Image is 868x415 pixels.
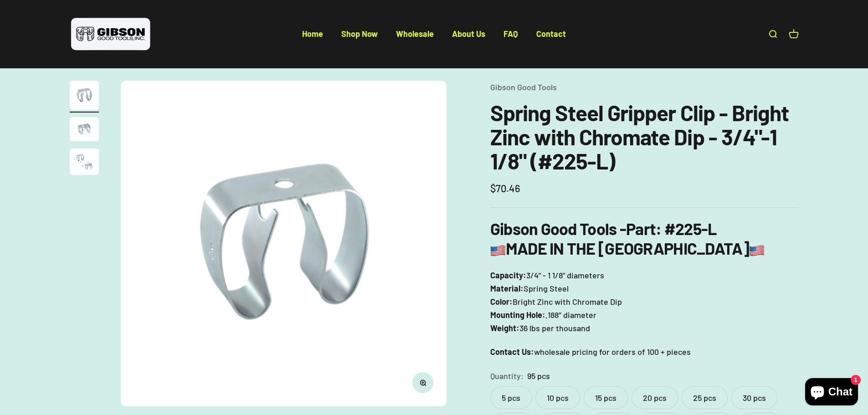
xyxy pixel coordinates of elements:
sale-price: $70.46 [490,180,520,196]
button: Go to item 1 [70,81,99,113]
span: .188″ diameter [545,308,596,322]
b: Gibson Good Tools - [490,219,656,238]
span: Spring Steel [524,282,569,295]
a: About Us [452,29,485,39]
img: Gripper clip, made & shipped from the USA! [70,81,99,110]
strong: Contact Us: [490,347,534,357]
span: Part [626,219,656,238]
p: wholesale pricing for orders of 100 + pieces [490,345,799,359]
img: close up of a spring steel gripper clip, tool clip, durable, secure holding, Excellent corrosion ... [70,149,99,175]
a: Contact [536,29,566,39]
span: Bright Zinc with Chromate Dip [513,295,622,308]
b: Material: [490,283,524,293]
b: MADE IN THE [GEOGRAPHIC_DATA] [490,238,765,258]
b: Mounting Hole: [490,310,545,320]
variant-option-value: 95 pcs [527,369,550,383]
a: FAQ [503,29,518,39]
inbox-online-store-chat: Shopify online store chat [802,378,861,408]
b: Color: [490,297,513,307]
a: Wholesale [396,29,434,39]
b: : #225-L [656,219,717,238]
a: Shop Now [341,29,378,39]
p: 3/4" - 1 1/8" diameters [490,269,799,334]
img: Gripper clip, made & shipped from the USA! [121,81,447,406]
span: 36 lbs per thousand [519,322,590,335]
legend: Quantity: [490,369,524,383]
button: Go to item 3 [70,149,99,178]
a: Gibson Good Tools [490,82,557,92]
button: Go to item 2 [70,117,99,144]
b: Capacity: [490,270,526,280]
b: Weight: [490,323,519,333]
a: Home [302,29,323,39]
img: close up of a spring steel gripper clip, tool clip, durable, secure holding, Excellent corrosion ... [70,117,99,141]
h1: Spring Steel Gripper Clip - Bright Zinc with Chromate Dip - 3/4"-1 1/8" (#225-L) [490,101,799,173]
